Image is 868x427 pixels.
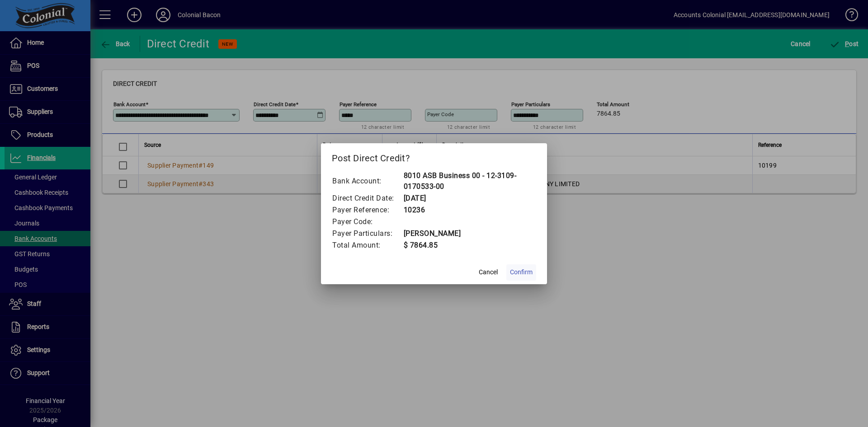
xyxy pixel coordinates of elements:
[403,170,537,192] td: 8010 ASB Business 00 - 12-3109-0170533-00
[403,228,537,239] td: [PERSON_NAME]
[474,264,503,281] button: Cancel
[332,239,403,251] td: Total Amount:
[332,216,403,228] td: Payer Code:
[403,192,537,204] td: [DATE]
[321,143,547,169] h2: Post Direct Credit?
[403,204,537,216] td: 10236
[332,170,403,192] td: Bank Account:
[403,239,537,251] td: $ 7864.85
[506,264,536,281] button: Confirm
[332,228,403,239] td: Payer Particulars:
[510,267,533,277] span: Confirm
[479,267,498,277] span: Cancel
[332,204,403,216] td: Payer Reference:
[332,192,403,204] td: Direct Credit Date:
